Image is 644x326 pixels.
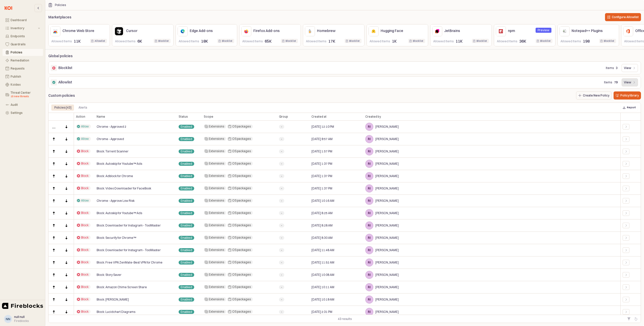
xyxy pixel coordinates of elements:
span: [DATE] 10:16 AM [311,199,334,203]
div: Remediation [11,59,40,62]
span: Created by [365,115,381,119]
span: OS packages [232,310,251,314]
span: Scope [204,115,213,119]
button: Blocklist [156,39,169,43]
p: Allowed Items [51,39,72,44]
button: Publish [3,73,43,80]
button: Blocklist [219,39,232,43]
p: Cursor [126,28,162,34]
span: RI [366,296,373,303]
span: Extensions [209,199,224,203]
p: 18K [201,38,215,44]
p: Create New Policy [583,93,609,97]
button: Report [621,104,638,112]
button: Blocklist [283,39,296,43]
button: Configure Allowlist [605,13,641,21]
span: Enabled [181,310,192,314]
span: [DATE] 10:08 AM [311,273,334,277]
p: Report [627,106,636,109]
span: [DATE] 11:52 AM [311,260,334,265]
p: Notepad++ Plugins [572,28,607,34]
span: Enabled [181,162,192,166]
p: Global policies [48,53,644,59]
span: [PERSON_NAME] [375,273,399,277]
div: Threat Center [11,91,40,99]
span: Extensions [209,236,224,240]
span: [PERSON_NAME] [375,125,399,129]
button: Blocklist [538,39,550,43]
span: [PERSON_NAME] [375,199,399,203]
div: Blocklist [158,39,169,43]
span: [DATE] 8:25 AM [311,211,333,215]
span: [DATE] 12:10 PM [311,125,334,129]
span: Allow [81,199,89,203]
span: Enabled [181,273,192,277]
div: Blocklist [476,39,487,43]
span: [DATE] 10:11 AM [311,285,334,289]
span: Enabled [181,186,192,190]
span: OS packages [232,124,251,128]
div: Alerts [78,105,87,111]
span: OS packages [232,248,251,252]
span: OS packages [232,211,251,215]
span: - [281,236,282,240]
span: RI [366,246,373,254]
span: OS packages [232,174,251,178]
span: [PERSON_NAME] [375,174,399,178]
span: Block [81,149,89,153]
span: Allow [81,137,89,141]
span: null null [14,315,25,319]
div: Policies [55,3,66,7]
span: Block: Torrent Scanner [97,149,129,153]
p: Chrome Web Store [62,28,98,34]
span: [PERSON_NAME] [375,236,399,240]
span: [PERSON_NAME] [375,186,399,190]
button: View [622,78,638,86]
p: Policy library [620,93,639,97]
div: Fireblocks [14,319,29,323]
span: Extensions [209,137,224,141]
span: Status [179,115,188,119]
div: Requests [11,67,40,70]
span: OS packages [232,273,251,277]
p: npm [508,28,528,34]
span: Block [81,297,89,301]
span: Block: Free VPN ZenMate-Best VPN for Chrome [97,260,163,265]
button: Dashboard [3,17,43,24]
p: Configure Allowlist [612,15,639,19]
span: Block: [PERSON_NAME] [97,298,129,302]
button: Blocklist [601,39,614,43]
div: nn [6,316,10,321]
div: Blocklist [540,39,550,43]
button: View [622,64,638,72]
button: Policies [3,49,43,56]
span: Block [81,236,89,240]
span: Block: Story Saver [97,273,122,277]
button: Endpoints [3,33,43,40]
span: - [281,186,282,190]
span: Enabled [181,285,192,289]
span: Block [81,174,89,178]
span: [DATE] 10:19 AM [311,298,334,302]
span: Block: Lucidchart Diagrams [97,310,135,314]
span: RI [366,148,373,155]
span: RI [366,222,373,229]
div: Policies [43] [51,105,74,111]
span: [PERSON_NAME] [375,211,399,215]
button: Threat Center [3,89,43,100]
span: Block: Video Downloader for FaceBook [97,186,151,190]
p: Items [606,66,614,70]
span: OS packages [232,236,251,240]
p: View [624,66,631,70]
span: [DATE] 1:37 PM [311,186,332,190]
span: OS packages [232,260,251,264]
span: Enabled [181,248,192,252]
div: Dashboard [11,18,40,22]
p: Marketplaces [48,15,112,20]
button: Blocklist [347,39,359,43]
div: Blocklist [349,39,359,43]
span: Extensions [209,149,224,153]
span: [PERSON_NAME] [375,137,399,141]
span: OS packages [232,149,251,153]
span: RI [366,259,373,266]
